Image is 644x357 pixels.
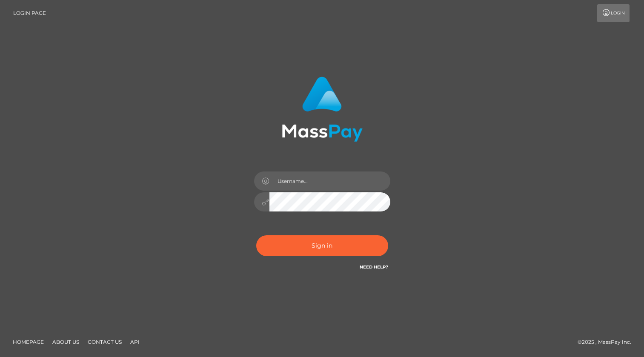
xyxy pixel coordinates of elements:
a: Need Help? [360,264,388,270]
img: MassPay Login [282,77,363,142]
input: Username... [269,171,390,191]
a: Contact Us [84,335,125,348]
a: API [127,335,143,348]
a: Homepage [9,335,47,348]
div: © 2025 , MassPay Inc. [578,337,638,347]
a: Login [597,4,630,22]
button: Sign in [256,235,388,256]
a: About Us [49,335,83,348]
a: Login Page [13,4,46,22]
